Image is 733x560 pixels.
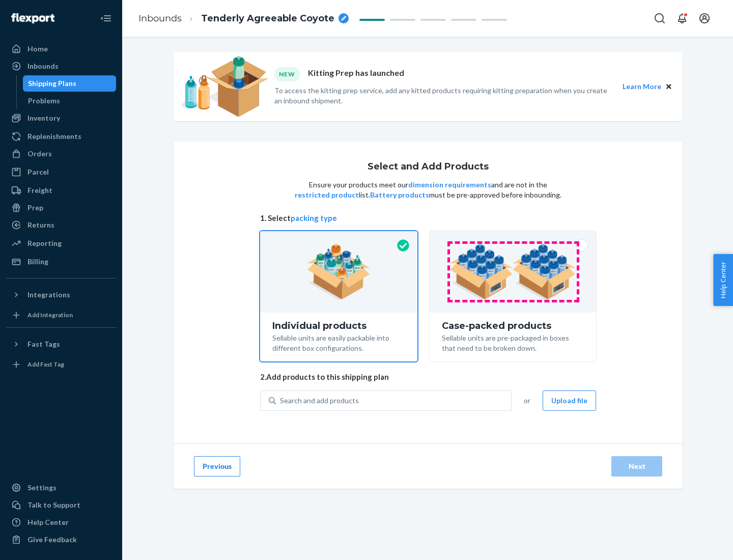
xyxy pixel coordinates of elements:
ol: breadcrumbs [130,4,357,34]
button: Battery products [370,190,429,200]
a: Prep [6,200,116,216]
a: Home [6,41,116,57]
div: Search and add products [280,396,359,406]
button: Learn More [623,81,661,92]
div: Billing [27,257,48,267]
p: Ensure your products meet our and are not in the list. must be pre-approved before inbounding. [294,180,562,200]
div: Freight [27,185,52,195]
a: Inventory [6,110,116,126]
div: Sellable units are pre-packaged in boxes that need to be broken down. [442,331,584,353]
div: Fast Tags [27,339,60,349]
a: Returns [6,217,116,233]
div: Give Feedback [27,535,77,545]
button: packing type [291,213,337,223]
button: Integrations [6,287,116,303]
a: Add Fast Tag [6,356,116,373]
div: Home [27,44,48,54]
img: case-pack.59cecea509d18c883b923b81aeac6d0b.png [449,244,576,300]
a: Inbounds [6,58,116,74]
div: Reporting [27,238,62,248]
button: Help Center [713,254,733,306]
div: Orders [27,149,52,159]
p: To access the kitting prep service, add any kitted products requiring kitting preparation when yo... [274,86,613,106]
div: Add Integration [27,311,73,319]
div: NEW [274,67,300,81]
a: Replenishments [6,128,116,145]
a: Shipping Plans [23,75,117,92]
div: Inventory [27,113,60,123]
button: Close [663,81,674,92]
a: Problems [23,93,117,109]
a: Help Center [6,514,116,530]
a: Settings [6,480,116,496]
h1: Select and Add Products [368,162,489,172]
div: Integrations [27,290,70,300]
span: 2. Add products to this shipping plan [260,372,596,382]
div: Help Center [27,517,69,527]
a: Add Integration [6,307,116,323]
p: Kitting Prep has launched [308,67,404,81]
button: restricted product [295,190,359,200]
div: Replenishments [27,131,81,142]
a: Parcel [6,164,116,180]
span: or [524,396,530,406]
a: Inbounds [138,13,182,24]
a: Talk to Support [6,497,116,513]
button: Previous [194,456,240,477]
a: Billing [6,254,116,270]
div: Problems [28,96,60,106]
div: Settings [27,483,57,493]
button: Next [611,456,662,477]
div: Add Fast Tag [27,360,64,369]
div: Case-packed products [442,321,584,331]
span: Tenderly Agreeable Coyote [201,12,334,25]
a: Freight [6,182,116,199]
div: Returns [27,220,54,230]
button: Give Feedback [6,531,116,548]
button: Open notifications [672,8,692,29]
button: dimension requirements [408,180,491,190]
div: Next [620,461,654,471]
button: Fast Tags [6,336,116,352]
button: Open account menu [694,8,715,29]
button: Upload file [543,390,596,411]
a: Orders [6,146,116,162]
button: Open Search Box [650,8,670,29]
div: Inbounds [27,61,59,71]
span: 1. Select [260,213,596,223]
div: Sellable units are easily packable into different box configurations. [272,331,405,353]
img: Flexport logo [11,13,54,23]
div: Parcel [27,167,49,177]
div: Prep [27,203,43,213]
div: Talk to Support [27,500,80,510]
img: individual-pack.facf35554cb0f1810c75b2bd6df2d64e.png [307,244,371,300]
button: Close Navigation [96,8,116,29]
div: Individual products [272,321,405,331]
a: Reporting [6,235,116,251]
div: Shipping Plans [28,78,76,89]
